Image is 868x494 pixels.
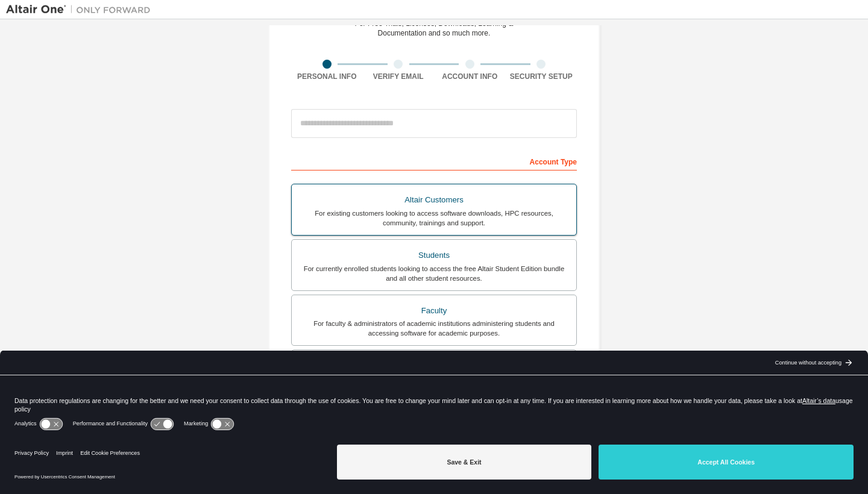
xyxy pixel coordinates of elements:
div: Faculty [299,302,569,319]
div: Account Info [434,72,506,81]
div: For currently enrolled students looking to access the free Altair Student Edition bundle and all ... [299,264,569,283]
div: Altair Customers [299,192,569,208]
div: Account Type [291,151,577,170]
div: Verify Email [363,72,435,81]
div: Students [299,247,569,264]
div: For existing customers looking to access software downloads, HPC resources, community, trainings ... [299,208,569,228]
img: Altair One [6,4,157,16]
div: For faculty & administrators of academic institutions administering students and accessing softwa... [299,319,569,338]
div: For Free Trials, Licenses, Downloads, Learning & Documentation and so much more. [355,19,514,38]
div: Personal Info [291,72,363,81]
div: Security Setup [506,72,577,81]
